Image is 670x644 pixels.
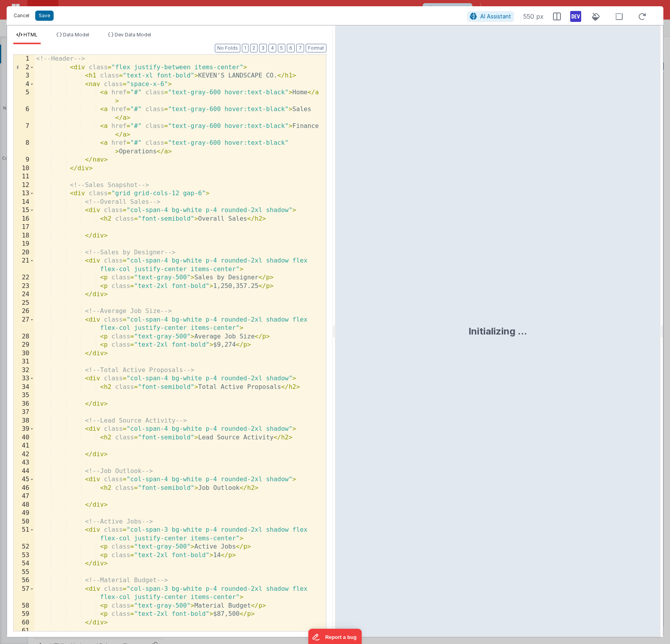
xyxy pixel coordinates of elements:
[14,63,34,72] div: 2
[14,434,34,442] div: 40
[14,602,34,610] div: 58
[14,492,34,501] div: 47
[14,164,34,173] div: 10
[14,459,34,467] div: 43
[14,543,34,551] div: 52
[14,501,34,509] div: 48
[14,55,34,63] div: 1
[14,223,34,232] div: 17
[14,559,34,568] div: 54
[14,72,34,80] div: 3
[14,408,34,417] div: 37
[14,467,34,476] div: 44
[215,44,240,52] button: No Folds
[14,509,34,518] div: 49
[14,366,34,375] div: 32
[14,290,34,299] div: 24
[250,44,258,52] button: 2
[14,619,34,627] div: 60
[14,374,34,383] div: 33
[14,248,34,257] div: 20
[115,32,151,38] span: Dev Data Model
[14,333,34,341] div: 28
[14,568,34,577] div: 55
[14,610,34,619] div: 59
[268,44,276,52] button: 4
[63,32,89,38] span: Data Model
[14,391,34,400] div: 35
[278,44,285,52] button: 5
[306,44,326,52] button: Format
[14,122,34,139] div: 7
[23,32,38,38] span: HTML
[14,450,34,459] div: 42
[14,215,34,223] div: 16
[14,425,34,434] div: 39
[14,232,34,240] div: 18
[14,551,34,560] div: 53
[14,576,34,585] div: 56
[14,198,34,207] div: 14
[14,173,34,181] div: 11
[14,442,34,450] div: 41
[35,11,54,21] button: Save
[14,189,34,198] div: 13
[14,341,34,349] div: 29
[14,80,34,89] div: 4
[14,383,34,392] div: 34
[14,585,34,602] div: 57
[14,518,34,526] div: 50
[468,325,527,338] div: Initializing ...
[14,400,34,408] div: 36
[242,44,249,52] button: 1
[14,526,34,543] div: 51
[14,282,34,291] div: 23
[14,273,34,282] div: 22
[14,316,34,333] div: 27
[14,627,34,635] div: 61
[14,156,34,164] div: 9
[523,12,544,21] span: 550 px
[10,10,33,21] button: Cancel
[14,358,34,366] div: 31
[287,44,295,52] button: 6
[14,299,34,308] div: 25
[14,88,34,105] div: 5
[14,475,34,484] div: 45
[14,484,34,493] div: 46
[14,257,34,273] div: 21
[296,44,304,52] button: 7
[480,13,511,20] span: AI Assistant
[14,139,34,156] div: 8
[14,307,34,316] div: 26
[259,44,267,52] button: 3
[14,105,34,122] div: 6
[14,206,34,215] div: 15
[14,240,34,248] div: 19
[14,181,34,190] div: 12
[14,349,34,358] div: 30
[14,417,34,425] div: 38
[467,11,514,22] button: AI Assistant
